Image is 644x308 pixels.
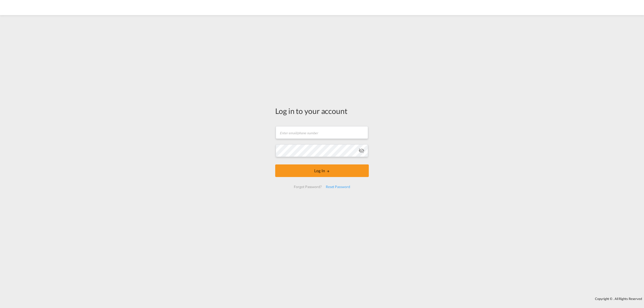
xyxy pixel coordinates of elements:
[275,164,369,177] button: LOGIN
[276,126,368,139] input: Enter email/phone number
[358,148,365,154] md-icon: icon-eye-off
[275,106,369,116] div: Log in to your account
[324,182,352,191] div: Reset Password
[292,182,324,191] div: Forgot Password?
